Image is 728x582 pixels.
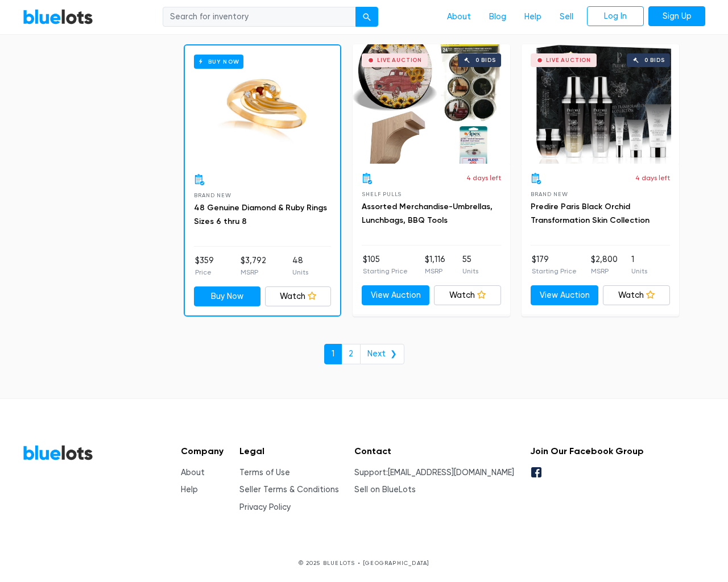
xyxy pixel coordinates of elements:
p: Units [292,267,308,277]
a: Buy Now [185,45,340,165]
a: Watch [434,285,502,306]
a: Seller Terms & Conditions [239,485,339,494]
a: [EMAIL_ADDRESS][DOMAIN_NAME] [388,468,514,477]
a: Predire Paris Black Orchid Transformation Skin Collection [531,202,650,225]
p: MSRP [591,266,618,276]
a: BlueLots [23,444,93,461]
p: MSRP [425,266,445,276]
a: About [438,6,480,28]
a: BlueLots [23,9,93,25]
p: © 2025 BLUELOTS • [GEOGRAPHIC_DATA] [23,559,705,567]
p: Starting Price [363,266,408,276]
li: 48 [292,255,308,277]
span: Shelf Pulls [362,191,402,197]
li: 55 [462,253,478,276]
a: Sell on BlueLots [354,485,416,494]
li: $1,116 [425,253,445,276]
h5: Join Our Facebook Group [530,446,644,456]
li: $2,800 [591,253,618,276]
a: View Auction [362,285,429,306]
a: Terms of Use [239,468,290,477]
h5: Company [181,446,224,456]
h6: Buy Now [194,55,243,69]
a: Sell [551,6,582,28]
a: Live Auction 0 bids [353,44,510,164]
a: Next ❯ [360,344,404,364]
a: 48 Genuine Diamond & Ruby Rings Sizes 6 thru 8 [194,203,327,226]
input: Search for inventory [163,7,356,27]
a: About [181,468,205,477]
p: Units [631,266,647,276]
a: Live Auction 0 bids [522,44,679,164]
a: Watch [265,286,332,307]
div: Live Auction [377,57,422,63]
p: MSRP [241,267,266,277]
a: Watch [603,285,671,306]
h5: Contact [354,446,514,456]
a: Log In [587,6,644,27]
li: $3,792 [241,255,266,277]
a: Help [515,6,551,28]
div: 0 bids [475,57,496,63]
a: Sign Up [648,6,705,27]
li: $179 [532,253,577,276]
p: Units [462,266,478,276]
a: View Auction [531,285,598,306]
li: $105 [363,253,408,276]
p: Price [195,267,214,277]
span: Brand New [194,192,231,198]
a: 1 [324,344,342,364]
span: Brand New [531,191,568,197]
a: 2 [341,344,361,364]
a: Assorted Merchandise-Umbrellas, Lunchbags, BBQ Tools [362,202,493,225]
div: 0 bids [644,57,665,63]
a: Buy Now [194,286,260,307]
div: Live Auction [546,57,591,63]
a: Help [181,485,198,494]
p: Starting Price [532,266,577,276]
li: Support: [354,467,514,479]
li: 1 [631,253,647,276]
a: Blog [480,6,515,28]
a: Privacy Policy [239,502,291,512]
h5: Legal [239,446,339,456]
li: $359 [195,255,214,277]
p: 4 days left [635,173,670,183]
p: 4 days left [466,173,501,183]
